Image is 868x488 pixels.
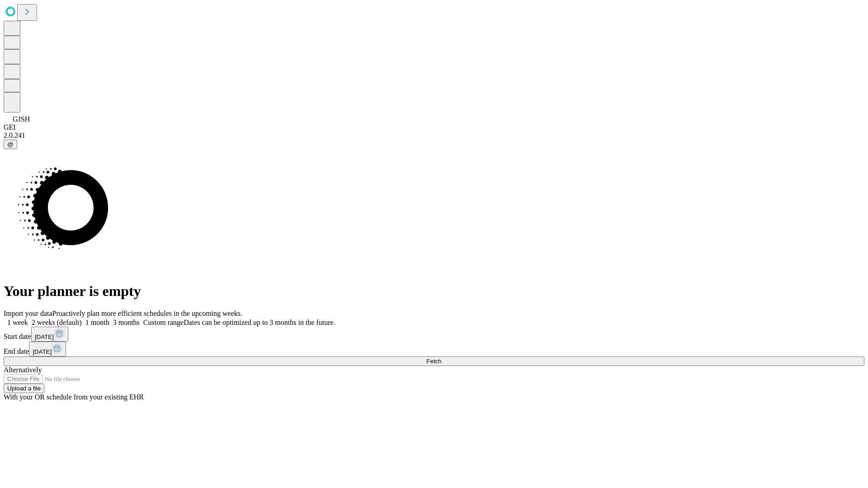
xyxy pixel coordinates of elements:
span: With your OR schedule from your existing EHR [4,393,144,401]
h1: Your planner is empty [4,283,864,300]
div: Start date [4,327,864,342]
span: Fetch [426,358,441,365]
button: [DATE] [29,342,66,357]
span: Custom range [143,319,184,326]
button: Upload a file [4,384,44,393]
span: 1 month [85,319,109,326]
span: [DATE] [33,348,52,355]
span: Dates can be optimized up to 3 months in the future. [184,319,335,326]
div: 2.0.241 [4,131,864,140]
span: @ [7,141,14,148]
div: GEI [4,123,864,131]
button: Fetch [4,357,864,366]
span: [DATE] [35,333,54,340]
span: 2 weeks (default) [32,319,82,326]
span: Alternatively [4,366,42,374]
span: 3 months [113,319,140,326]
span: Import your data [4,310,52,317]
button: [DATE] [31,327,68,342]
button: @ [4,140,17,149]
span: 1 week [7,319,28,326]
span: Proactively plan more efficient schedules in the upcoming weeks. [52,310,242,317]
span: GJSH [13,115,30,123]
div: End date [4,342,864,357]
